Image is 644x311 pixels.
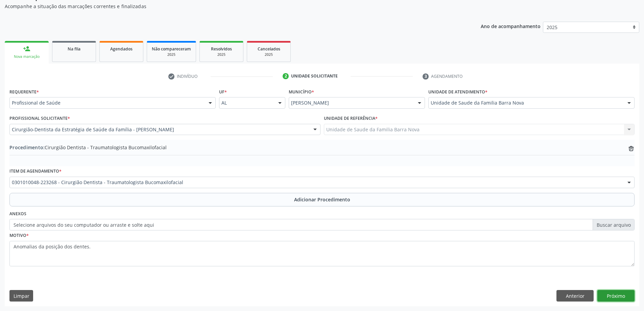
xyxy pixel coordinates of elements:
[152,52,191,57] div: 2025
[291,99,411,106] span: [PERSON_NAME]
[68,46,80,52] span: Na fila
[258,46,280,52] span: Cancelados
[283,73,289,79] div: 2
[9,193,635,206] button: Adicionar Procedimento
[12,126,307,133] span: Cirurgião-Dentista da Estratégia de Saúde da Família - [PERSON_NAME]
[9,290,33,302] button: Limpar
[12,99,202,106] span: Profissional de Saúde
[324,113,378,124] label: Unidade de referência
[9,209,26,219] label: Anexos
[152,46,191,52] span: Não compareceram
[5,3,449,10] p: Acompanhe a situação das marcações correntes e finalizadas
[252,52,286,57] div: 2025
[110,46,133,52] span: Agendados
[9,230,29,241] label: Motivo
[9,144,167,151] span: Cirurgião Dentista - Traumatologista Bucomaxilofacial
[481,22,541,30] p: Ano de acompanhamento
[205,52,238,57] div: 2025
[221,99,272,106] span: AL
[9,144,45,151] span: Procedimento:
[428,87,487,97] label: Unidade de atendimento
[9,54,44,59] div: Nova marcação
[294,196,350,203] span: Adicionar Procedimento
[431,99,621,106] span: Unidade de Saude da Familia Barra Nova
[9,113,70,124] label: Profissional Solicitante
[291,73,338,79] div: Unidade solicitante
[12,179,621,186] span: 0301010048-223268 - Cirurgião Dentista - Traumatologista Bucomaxilofacial
[9,87,39,97] label: Requerente
[9,166,62,177] label: Item de agendamento
[289,87,314,97] label: Município
[211,46,232,52] span: Resolvidos
[597,290,635,302] button: Próximo
[23,45,30,52] div: person_add
[556,290,594,302] button: Anterior
[219,87,227,97] label: UF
